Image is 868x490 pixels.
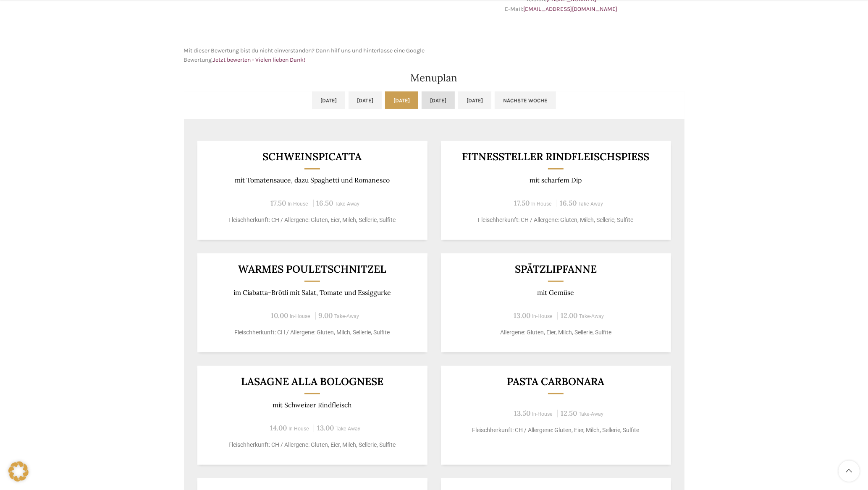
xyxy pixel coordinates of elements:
[451,426,661,435] p: Fleischherkunft: CH / Allergene: Gluten, Eier, Milch, Sellerie, Sulfite
[207,264,417,274] h3: Warmes Pouletschnitzel
[495,91,556,109] a: Nächste Woche
[207,328,417,337] p: Fleischherkunft: CH / Allergene: Gluten, Milch, Sellerie, Sulfite
[207,151,417,162] h3: Schweinspicatta
[532,411,553,417] span: In-House
[385,91,418,109] a: [DATE]
[207,176,417,184] p: mit Tomatensauce, dazu Spaghetti und Romanesco
[451,264,661,274] h3: Spätzlipfanne
[451,151,661,162] h3: Fitnessteller Rindfleischspiess
[213,56,306,63] a: Jetzt bewerten - Vielen lieben Dank!
[312,91,345,109] a: [DATE]
[207,376,417,387] h3: Lasagne alla Bolognese
[335,201,360,207] span: Take-Away
[532,201,552,207] span: In-House
[336,426,360,432] span: Take-Away
[451,376,661,387] h3: Pasta Carbonara
[514,311,530,320] span: 13.00
[561,409,577,418] span: 12.50
[207,216,417,224] p: Fleischherkunft: CH / Allergene: Gluten, Eier, Milch, Sellerie, Sulfite
[579,411,603,417] span: Take-Away
[288,201,309,207] span: In-House
[451,216,661,224] p: Fleischherkunft: CH / Allergene: Gluten, Milch, Sellerie, Sulfite
[317,198,333,208] span: 16.50
[579,313,604,319] span: Take-Away
[458,91,491,109] a: [DATE]
[184,73,684,83] h2: Menuplan
[288,426,309,432] span: In-House
[451,176,661,184] p: mit scharfem Dip
[579,201,603,207] span: Take-Away
[290,313,311,319] span: In-House
[560,198,577,208] span: 16.50
[271,198,286,208] span: 17.50
[184,46,430,65] p: Mit dieser Bewertung bist du nicht einverstanden? Dann hilf uns und hinterlasse eine Google Bewer...
[335,313,359,319] span: Take-Away
[839,461,860,482] a: Scroll to top button
[532,313,553,319] span: In-House
[422,91,455,109] a: [DATE]
[451,328,661,337] p: Allergene: Gluten, Eier, Milch, Sellerie, Sulfite
[207,440,417,449] p: Fleischherkunft: CH / Allergene: Gluten, Eier, Milch, Sellerie, Sulfite
[270,423,287,433] span: 14.00
[317,423,334,433] span: 13.00
[561,311,577,320] span: 12.00
[207,401,417,409] p: mit Schweizer Rindfleisch
[451,289,661,297] p: mit Gemüse
[207,289,417,297] p: im Ciabatta-Brötli mit Salat, Tomate und Essiggurke
[319,311,333,320] span: 9.00
[271,311,288,320] span: 10.00
[514,198,530,208] span: 17.50
[524,5,618,13] a: [EMAIL_ADDRESS][DOMAIN_NAME]
[349,91,382,109] a: [DATE]
[514,409,530,418] span: 13.50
